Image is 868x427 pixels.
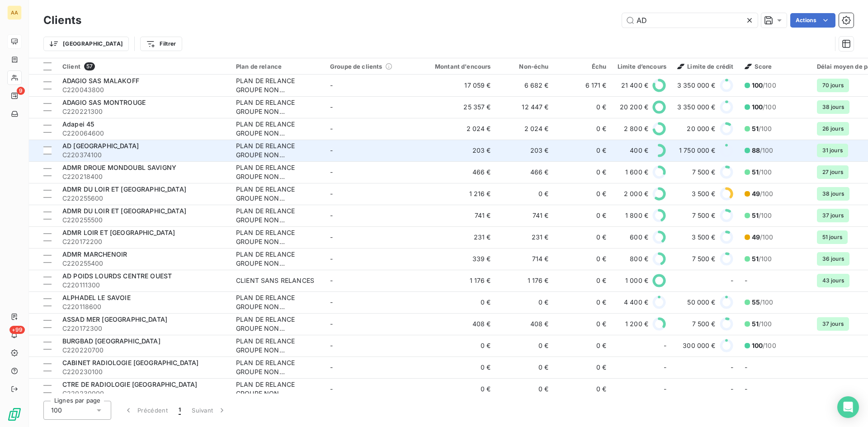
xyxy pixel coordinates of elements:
span: AD POIDS LOURDS CENTRE OUEST [62,272,172,280]
td: 2 024 € [496,118,554,140]
span: - [664,363,666,372]
td: 0 € [554,140,612,161]
td: 466 € [496,161,554,183]
span: 1 [179,406,181,415]
button: Actions [790,13,835,28]
span: 100 [752,342,763,349]
button: Précédent [118,401,173,420]
span: Client [62,63,80,70]
span: /100 [752,146,774,155]
span: 55 [752,298,760,306]
td: 25 357 € [419,96,496,118]
span: - [330,342,333,349]
span: - [745,385,747,393]
h3: Clients [43,12,81,28]
span: C220111300 [62,281,225,290]
span: ADMR MARCHENOIR [62,250,127,258]
input: Rechercher [622,13,758,28]
td: 231 € [496,226,554,248]
div: Non-échu [502,63,549,70]
span: 57 [84,62,95,70]
span: C220255400 [62,259,225,268]
td: 0 € [554,270,612,291]
div: PLAN DE RELANCE GROUPE NON AUTOMATIQUE [236,228,319,246]
span: 1 800 € [625,211,648,220]
td: 0 € [496,378,554,400]
span: /100 [752,103,776,112]
span: /100 [752,211,772,220]
div: PLAN DE RELANCE GROUPE NON AUTOMATIQUE [236,185,319,203]
span: 7 500 € [692,211,716,220]
div: PLAN DE RELANCE GROUPE NON AUTOMATIQUE [236,293,319,311]
span: Score [745,63,772,70]
td: 0 € [554,226,612,248]
td: 714 € [496,248,554,270]
span: 38 jours [817,187,849,201]
span: 400 € [630,146,648,155]
td: 0 € [496,357,554,378]
span: /100 [752,254,772,263]
span: C220118600 [62,302,225,311]
td: 0 € [554,183,612,205]
td: 408 € [419,313,496,335]
div: PLAN DE RELANCE GROUPE NON AUTOMATIQUE [236,250,319,268]
span: - [664,385,666,394]
span: - [745,277,747,284]
span: - [330,385,333,393]
span: 7 500 € [692,319,716,328]
span: - [664,341,666,350]
span: 43 jours [817,274,849,287]
div: PLAN DE RELANCE GROUPE NON AUTOMATIQUE [236,206,319,225]
span: 3 500 € [692,189,716,198]
span: 51 [752,255,759,263]
span: C220374100 [62,150,225,160]
span: C220220700 [62,346,225,355]
span: C220218400 [62,172,225,181]
span: +99 [9,326,25,334]
div: PLAN DE RELANCE GROUPE NON AUTOMATIQUE [236,380,319,398]
span: - [330,363,333,371]
td: 741 € [496,205,554,226]
div: Open Intercom Messenger [837,396,859,418]
span: 88 [752,146,760,154]
span: /100 [752,189,774,198]
span: - [745,363,747,371]
span: 51 jours [817,230,848,244]
div: AA [7,5,22,20]
span: - [330,168,333,176]
span: 20 200 € [620,103,648,112]
div: Montant d'encours [424,63,491,70]
td: 0 € [554,161,612,183]
td: 1 176 € [496,270,554,291]
span: 20 000 € [687,124,715,133]
span: 50 000 € [687,298,715,307]
span: 27 jours [817,165,849,179]
span: C220255500 [62,216,225,225]
td: 0 € [419,291,496,313]
span: C220172200 [62,237,225,246]
span: 100 [51,406,62,415]
span: 4 400 € [624,298,648,307]
span: /100 [752,124,772,133]
td: 6 682 € [496,75,554,96]
div: PLAN DE RELANCE GROUPE NON AUTOMATIQUE [236,120,319,138]
td: 408 € [496,313,554,335]
div: Plan de relance [236,63,319,70]
span: /100 [752,81,776,90]
td: 0 € [554,205,612,226]
span: 7 500 € [692,254,716,263]
span: CTRE DE RADIOLOGIE [GEOGRAPHIC_DATA] [62,380,197,388]
span: 26 jours [817,122,849,136]
span: Limite de crédit [677,63,733,70]
span: - [731,385,733,394]
span: ADAGIO SAS MONTROUGE [62,99,146,106]
td: 0 € [554,118,612,140]
span: CABINET RADIOLOGIE [GEOGRAPHIC_DATA] [62,359,198,366]
span: 1 750 000 € [679,146,716,155]
button: [GEOGRAPHIC_DATA] [43,37,129,51]
span: 70 jours [817,79,849,92]
div: PLAN DE RELANCE GROUPE NON AUTOMATIQUE [236,163,319,181]
td: 0 € [554,313,612,335]
span: C220230100 [62,367,225,376]
span: 100 [752,81,763,89]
